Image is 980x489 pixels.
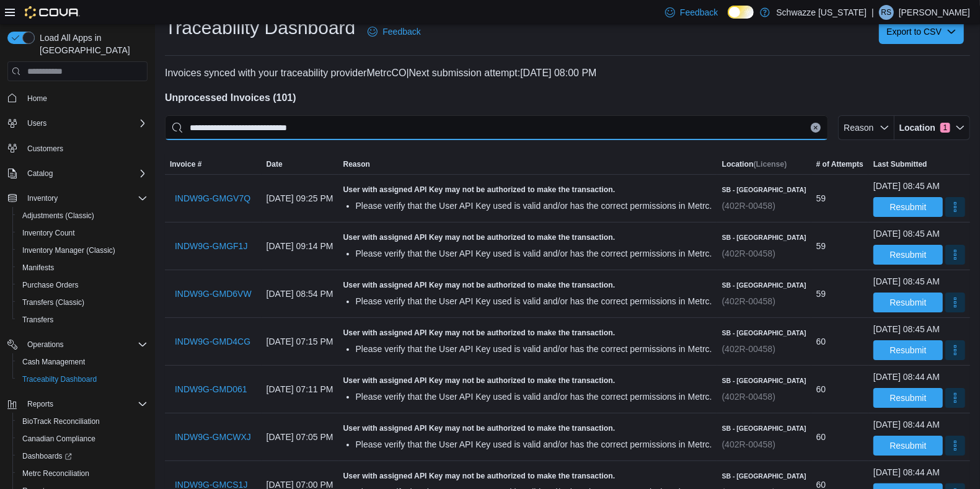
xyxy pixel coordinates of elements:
span: Resubmit [890,201,926,213]
span: INDW9G-GMD6VW [175,288,252,300]
div: [DATE] 08:54 PM [262,281,338,306]
span: (402R-00458) [722,296,775,306]
span: Reason [343,159,370,169]
a: Customers [22,141,68,156]
span: BioTrack Reconciliation [22,416,100,426]
h6: SB - [GEOGRAPHIC_DATA] [722,376,806,385]
span: Resubmit [890,392,926,404]
button: More [945,436,965,456]
button: Location1 active filters [894,115,970,140]
h4: Unprocessed Invoices ( 101 ) [165,90,970,105]
span: Users [27,118,46,128]
span: 60 [816,382,826,397]
span: Transfers (Classic) [17,295,148,310]
button: Cash Management [12,353,152,371]
a: Adjustments (Classic) [17,208,99,223]
span: Resubmit [890,249,926,261]
span: Users [22,116,148,131]
span: Traceabilty Dashboard [17,372,148,387]
span: Inventory Count [22,228,75,238]
span: Feedback [382,25,420,38]
span: Manifests [17,260,148,275]
div: Please verify that the User API Key used is valid and/or has the correct permissions in Metrc. [356,390,712,403]
span: (402R-00458) [722,392,775,402]
h5: User with assigned API Key may not be authorized to make the transaction. [343,280,712,290]
span: Home [22,90,148,105]
button: Export to CSV [879,19,964,44]
button: Traceabilty Dashboard [12,371,152,388]
div: [DATE] 08:44 AM [873,466,940,478]
div: Please verify that the User API Key used is valid and/or has the correct permissions in Metrc. [356,295,712,307]
span: Manifests [22,263,54,273]
div: [DATE] 08:44 AM [873,418,940,431]
h6: SB - [GEOGRAPHIC_DATA] [722,185,806,195]
span: Operations [22,337,148,352]
span: (402R-00458) [722,201,775,211]
h6: SB - [GEOGRAPHIC_DATA] [722,232,806,242]
button: Resubmit [873,340,943,360]
span: Cash Management [22,357,85,367]
span: BioTrack Reconciliation [17,414,148,429]
span: 59 [816,191,826,206]
a: Dashboards [12,447,152,465]
div: [DATE] 08:45 AM [873,227,940,240]
button: Inventory Manager (Classic) [12,242,152,259]
span: Resubmit [890,344,926,356]
span: Dashboards [22,451,72,461]
button: Operations [22,337,69,352]
span: INDW9G-GMD061 [175,383,247,395]
h6: SB - [GEOGRAPHIC_DATA] [722,280,806,290]
button: Transfers [12,311,152,328]
div: [DATE] 07:05 PM [262,425,338,449]
button: Reports [2,395,152,413]
span: Customers [27,144,63,154]
span: INDW9G-GMGF1J [175,240,247,252]
span: Reason [844,123,873,133]
a: Inventory Count [17,226,80,240]
a: Transfers (Classic) [17,295,89,310]
span: (402R-00458) [722,344,775,354]
button: Canadian Compliance [12,430,152,447]
span: Load All Apps in [GEOGRAPHIC_DATA] [35,32,148,56]
span: Reports [27,399,53,409]
p: | [872,5,874,20]
span: Feedback [680,6,718,19]
button: Catalog [22,166,58,181]
button: BioTrack Reconciliation [12,413,152,430]
button: Operations [2,336,152,353]
button: INDW9G-GMCWXJ [170,425,256,449]
span: Inventory [27,193,58,203]
span: Location (License) [722,159,787,169]
button: INDW9G-GMD6VW [170,281,257,306]
h5: User with assigned API Key may not be authorized to make the transaction. [343,328,712,338]
a: Manifests [17,260,59,275]
p: Invoices synced with your traceability provider MetrcCO | [DATE] 08:00 PM [165,66,970,81]
div: [DATE] 08:45 AM [873,323,940,335]
span: Cash Management [17,355,148,369]
input: Dark Mode [728,6,754,19]
p: Schwazze [US_STATE] [776,5,867,20]
span: Purchase Orders [17,278,148,293]
button: INDW9G-GMGV7Q [170,186,255,211]
div: [DATE] 09:25 PM [262,186,338,211]
a: BioTrack Reconciliation [17,414,105,429]
button: Resubmit [873,436,943,456]
h6: SB - [GEOGRAPHIC_DATA] [722,423,806,433]
h6: SB - [GEOGRAPHIC_DATA] [722,471,806,481]
button: More [945,197,965,217]
div: Please verify that the User API Key used is valid and/or has the correct permissions in Metrc. [356,343,712,355]
a: Dashboards [17,449,77,464]
span: Location [899,121,935,134]
div: [DATE] 08:45 AM [873,275,940,288]
span: RS [881,5,892,20]
button: Inventory [2,190,152,207]
span: Inventory [22,191,148,206]
span: Dark Mode [728,19,728,19]
button: Purchase Orders [12,276,152,294]
button: Users [2,115,152,132]
span: 59 [816,239,826,253]
button: Metrc Reconciliation [12,465,152,482]
span: Reports [22,397,148,412]
span: (402R-00458) [722,249,775,258]
button: INDW9G-GMD4CG [170,329,255,354]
